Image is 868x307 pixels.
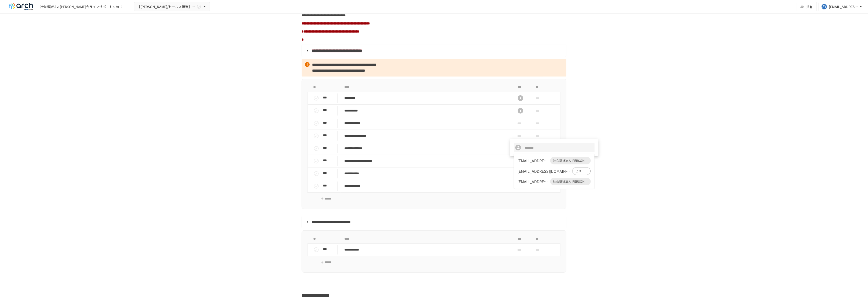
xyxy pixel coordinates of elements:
span: 社会福祉法人[PERSON_NAME]会ライフサポートひめじ [550,158,591,163]
div: [EMAIL_ADDRESS][DOMAIN_NAME] [518,168,570,174]
span: 社会福祉法人[PERSON_NAME]会ライフサポートひめじ [550,179,591,184]
div: [EMAIL_ADDRESS][DOMAIN_NAME] [518,158,548,163]
div: [EMAIL_ADDRESS][DOMAIN_NAME] [518,179,548,184]
span: ビズリーチ [573,169,591,173]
